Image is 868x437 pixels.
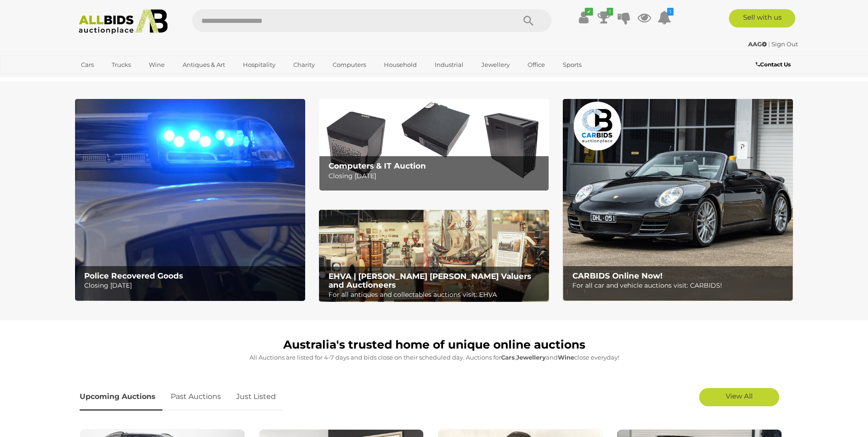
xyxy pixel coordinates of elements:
[572,271,663,280] b: CARBIDS Online Now!
[771,40,798,48] a: Sign Out
[329,161,426,170] b: Computers & IT Auction
[577,9,591,26] a: ✔
[756,61,791,68] b: Contact Us
[429,57,469,72] a: Industrial
[516,354,546,361] strong: Jewellery
[726,392,753,400] span: View All
[563,99,793,301] img: CARBIDS Online Now!
[585,8,593,16] i: ✔
[756,60,793,70] a: Contact Us
[319,210,549,302] a: EHVA | Evans Hastings Valuers and Auctioneers EHVA | [PERSON_NAME] [PERSON_NAME] Valuers and Auct...
[177,57,231,72] a: Antiques & Art
[522,57,551,72] a: Office
[80,339,789,351] h1: Australia's trusted home of unique online auctions
[287,57,321,72] a: Charity
[75,99,305,301] img: Police Recovered Goods
[475,57,516,72] a: Jewellery
[729,9,795,27] a: Sell with us
[237,57,281,72] a: Hospitality
[329,272,531,290] b: EHVA | [PERSON_NAME] [PERSON_NAME] Valuers and Auctioneers
[75,57,100,72] a: Cars
[319,99,549,191] img: Computers & IT Auction
[75,72,152,87] a: [GEOGRAPHIC_DATA]
[699,388,779,406] a: View All
[748,40,768,48] a: AAG
[164,383,228,410] a: Past Auctions
[329,170,544,182] p: Closing [DATE]
[506,9,551,32] button: Search
[319,99,549,191] a: Computers & IT Auction Computers & IT Auction Closing [DATE]
[319,210,549,302] img: EHVA | Evans Hastings Valuers and Auctioneers
[327,57,372,72] a: Computers
[106,57,137,72] a: Trucks
[84,271,183,280] b: Police Recovered Goods
[143,57,171,72] a: Wine
[563,99,793,301] a: CARBIDS Online Now! CARBIDS Online Now! For all car and vehicle auctions visit: CARBIDS!
[597,9,611,26] a: 1
[80,383,162,410] a: Upcoming Auctions
[378,57,423,72] a: Household
[572,280,788,291] p: For all car and vehicle auctions visit: CARBIDS!
[667,8,674,16] i: 1
[74,9,173,34] img: Allbids.com.au
[75,99,305,301] a: Police Recovered Goods Police Recovered Goods Closing [DATE]
[80,352,789,363] p: All Auctions are listed for 4-7 days and bids close on their scheduled day. Auctions for , and cl...
[607,8,613,16] i: 1
[557,57,588,72] a: Sports
[768,40,770,48] span: |
[229,383,283,410] a: Just Listed
[501,354,515,361] strong: Cars
[329,289,544,300] p: For all antiques and collectables auctions visit: EHVA
[84,280,300,291] p: Closing [DATE]
[748,40,767,48] strong: AAG
[558,354,574,361] strong: Wine
[658,9,671,26] a: 1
